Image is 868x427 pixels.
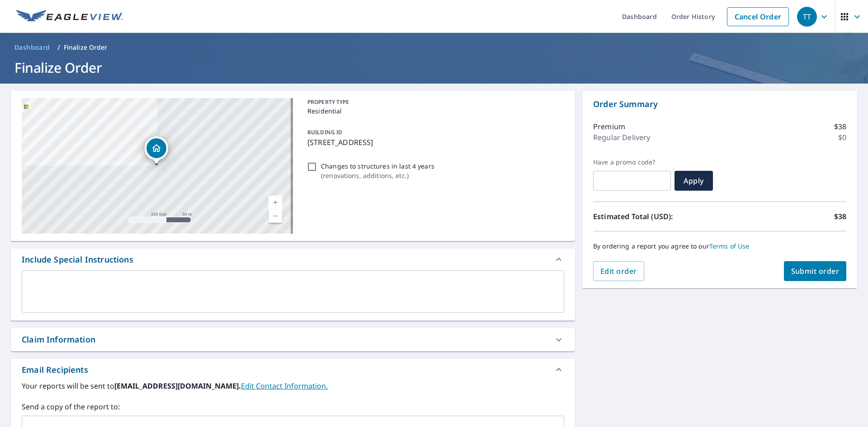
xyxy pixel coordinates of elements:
[114,381,241,391] b: [EMAIL_ADDRESS][DOMAIN_NAME].
[11,40,54,55] a: Dashboard
[22,401,564,412] label: Send a copy of the report to:
[838,132,846,143] p: $0
[11,58,857,77] h1: Finalize Order
[675,171,713,191] button: Apply
[709,242,750,250] a: Terms of Use
[11,359,575,380] div: Email Recipients
[22,333,95,346] div: Claim Information
[834,211,846,222] p: $38
[307,106,561,116] p: Residential
[11,328,575,351] div: Claim Information
[22,364,88,376] div: Email Recipients
[22,380,564,391] label: Your reports will be sent to
[593,121,625,132] p: Premium
[797,7,817,27] div: TT
[16,10,123,23] img: EV Logo
[241,381,328,391] a: EditContactInfo
[307,98,561,106] p: PROPERTY TYPE
[11,249,575,270] div: Include Special Instructions
[593,261,644,281] button: Edit order
[22,253,133,266] div: Include Special Instructions
[593,158,671,166] label: Have a promo code?
[307,137,561,148] p: [STREET_ADDRESS]
[11,40,857,55] nav: breadcrumb
[791,266,840,276] span: Submit order
[593,242,846,250] p: By ordering a report you agree to our
[784,261,847,281] button: Submit order
[727,7,789,26] a: Cancel Order
[321,161,434,171] p: Changes to structures in last 4 years
[307,128,342,136] p: BUILDING ID
[682,176,706,186] span: Apply
[321,171,434,180] p: ( renovations, additions, etc. )
[57,42,60,53] li: /
[14,43,50,52] span: Dashboard
[593,132,650,143] p: Regular Delivery
[593,211,720,222] p: Estimated Total (USD):
[834,121,846,132] p: $38
[600,266,637,276] span: Edit order
[269,209,282,223] a: Current Level 17, Zoom Out
[64,43,108,52] p: Finalize Order
[593,98,846,110] p: Order Summary
[269,196,282,209] a: Current Level 17, Zoom In
[145,136,168,164] div: Dropped pin, building 1, Residential property, 656 Glacier Pass Westerville, OH 43081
